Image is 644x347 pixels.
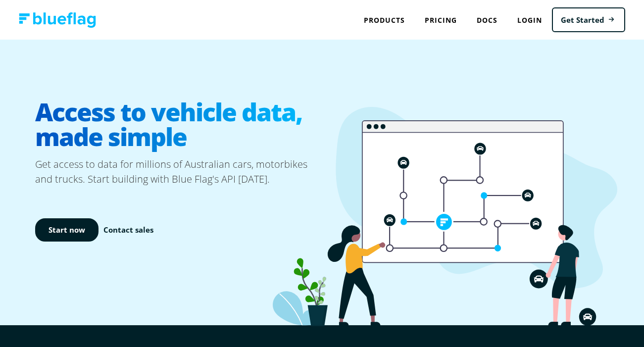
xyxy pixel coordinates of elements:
[354,10,415,30] div: Products
[19,12,96,28] img: Blue Flag logo
[35,157,322,187] p: Get access to data for millions of Australian cars, motorbikes and trucks. Start building with Bl...
[467,10,507,30] a: Docs
[35,218,99,242] a: Start now
[415,10,467,30] a: Pricing
[35,92,322,157] h1: Access to vehicle data, made simple
[507,10,552,30] a: Login to Blue Flag application
[552,7,625,33] a: Get Started
[103,224,153,236] a: Contact sales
